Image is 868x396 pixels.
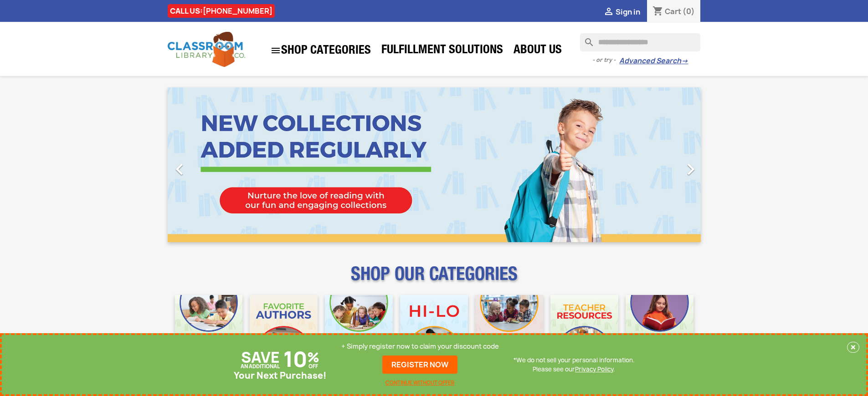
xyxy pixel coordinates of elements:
i:  [679,158,702,181]
span: Cart [665,6,681,16]
span: (0) [683,6,695,16]
div: CALL US: [168,4,275,18]
img: CLC_HiLo_Mobile.jpg [400,295,468,363]
span: Sign in [616,7,640,17]
img: CLC_Bulk_Mobile.jpg [175,295,243,363]
a: Advanced Search→ [619,56,688,66]
span: → [681,56,688,66]
span: - or try - [592,56,619,65]
a: Previous [168,87,248,242]
p: SHOP OUR CATEGORIES [168,271,701,288]
img: CLC_Fiction_Nonfiction_Mobile.jpg [475,295,543,363]
i: search [580,33,591,44]
i: shopping_cart [652,6,663,17]
a: About Us [509,42,566,60]
img: CLC_Favorite_Authors_Mobile.jpg [250,295,318,363]
a: Fulfillment Solutions [377,42,508,60]
img: CLC_Teacher_Resources_Mobile.jpg [550,295,618,363]
i:  [168,158,191,181]
input: Search [580,33,700,51]
img: CLC_Dyslexia_Mobile.jpg [626,295,693,363]
a: SHOP CATEGORIES [266,41,375,61]
a: [PHONE_NUMBER] [203,6,272,16]
i:  [603,7,614,18]
a: Next [621,87,701,242]
img: Classroom Library Company [168,32,245,67]
ul: Carousel container [168,87,701,242]
a:  Sign in [603,7,640,17]
i:  [270,45,281,56]
img: CLC_Phonics_And_Decodables_Mobile.jpg [325,295,393,363]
